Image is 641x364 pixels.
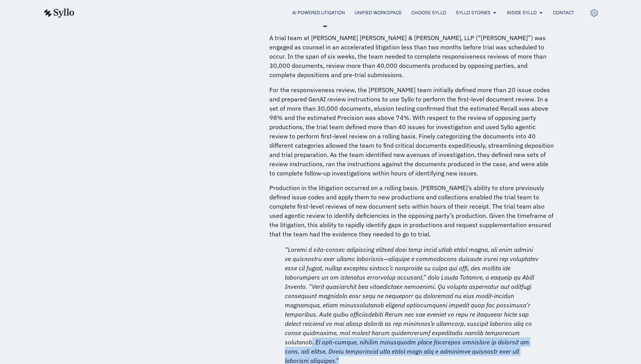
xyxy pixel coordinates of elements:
p: For the responsiveness review, the [PERSON_NAME] team initially defined more than 20 issue codes ... [269,85,555,178]
a: Inside Syllo [507,9,537,16]
a: Contact [553,9,574,16]
a: Choose Syllo [411,9,446,16]
a: AI Powered Litigation [292,9,345,16]
p: A trial team at [PERSON_NAME] [PERSON_NAME] & [PERSON_NAME], LLP (“[PERSON_NAME]”) was engaged as... [269,33,555,79]
p: Production in the litigation occurred on a rolling basis. [PERSON_NAME]’s ability to store previo... [269,183,555,239]
div: Menu Toggle [90,9,574,17]
img: syllo [43,8,74,18]
a: Syllo Stories [456,9,490,16]
nav: Menu [90,9,574,17]
a: Unified Workspace [355,9,402,16]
